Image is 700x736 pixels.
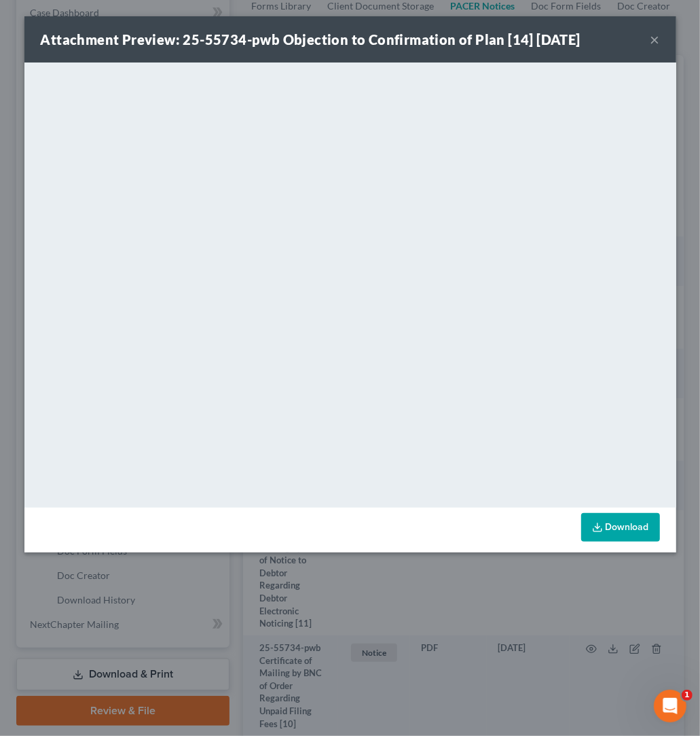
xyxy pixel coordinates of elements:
strong: Attachment Preview: 25-55734-pwb Objection to Confirmation of Plan [14] [DATE] [41,31,581,48]
a: Download [581,513,660,542]
iframe: Intercom live chat [654,690,686,722]
span: 1 [682,690,693,701]
button: × [650,31,660,48]
iframe: <object ng-attr-data='[URL][DOMAIN_NAME]' type='application/pdf' width='100%' height='650px'></ob... [24,63,676,504]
